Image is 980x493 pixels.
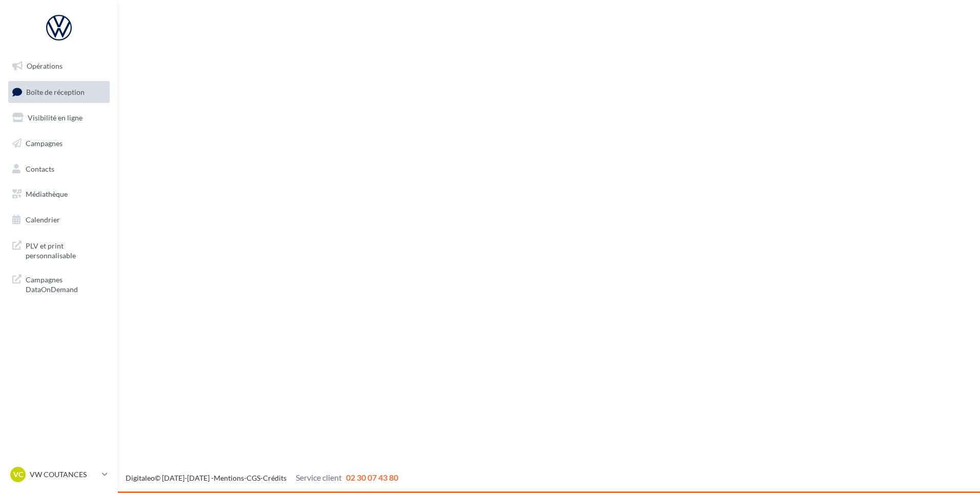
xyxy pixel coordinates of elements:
a: VC VW COUTANCES [8,465,110,484]
a: Visibilité en ligne [6,107,112,129]
a: CGS [247,474,260,482]
a: Opérations [6,55,112,77]
a: Médiathèque [6,183,112,205]
a: PLV et print personnalisable [6,235,112,265]
a: Campagnes DataOnDemand [6,269,112,299]
span: Contacts [26,164,54,173]
span: Campagnes DataOnDemand [26,273,106,295]
span: PLV et print personnalisable [26,239,106,261]
a: Digitaleo [126,474,155,482]
a: Campagnes [6,133,112,154]
a: Crédits [263,474,287,482]
a: Contacts [6,158,112,180]
span: Médiathèque [26,190,68,198]
span: Opérations [27,61,63,70]
span: © [DATE]-[DATE] - - - [126,474,398,482]
span: Service client [296,473,342,482]
span: Campagnes [26,139,63,148]
a: Calendrier [6,209,112,231]
span: Boîte de réception [26,87,85,96]
span: 02 30 07 43 80 [346,473,398,482]
span: Calendrier [26,215,60,224]
p: VW COUTANCES [30,469,98,480]
a: Boîte de réception [6,81,112,103]
span: VC [13,469,23,480]
a: Mentions [214,474,244,482]
span: Visibilité en ligne [28,113,83,122]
